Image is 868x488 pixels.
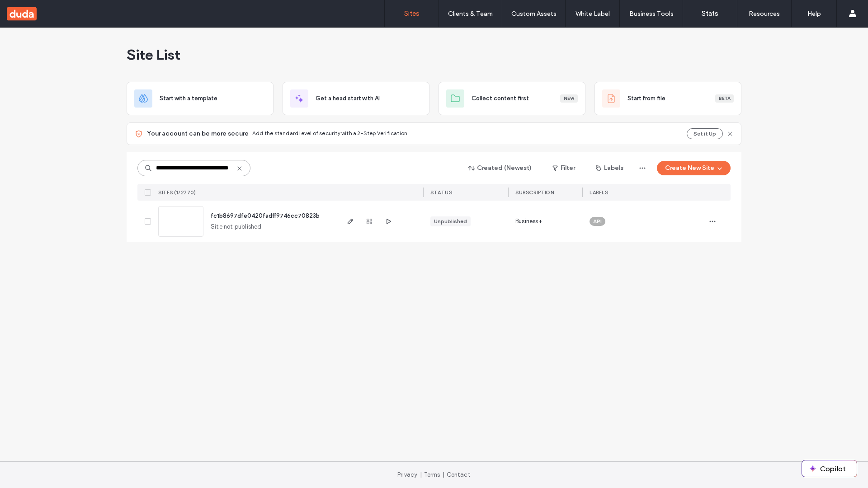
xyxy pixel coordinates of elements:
button: Create New Site [657,161,731,175]
a: Terms [424,471,440,478]
label: Sites [404,9,420,18]
span: | [420,471,422,478]
span: Collect content first [472,94,529,103]
span: | [443,471,444,478]
a: Contact [447,471,471,478]
span: Get a head start with AI [316,94,380,103]
span: Start with a template [160,94,217,103]
div: Beta [715,94,734,103]
span: API [593,217,602,225]
div: New [560,94,578,103]
button: Set it Up [687,128,723,139]
span: Your account can be more secure [147,129,249,138]
div: Collect content firstNew [439,82,585,115]
label: Help [807,10,821,18]
span: Site List [127,46,180,64]
button: Filter [543,161,584,175]
div: Unpublished [434,217,467,225]
div: Get a head start with AI [283,82,429,115]
span: Business+ [515,217,542,226]
label: Custom Assets [511,10,557,18]
span: STATUS [430,189,452,196]
label: Resources [749,10,780,18]
a: Privacy [397,471,417,478]
button: Copilot [802,460,857,477]
div: Start from fileBeta [594,82,741,115]
span: Site not published [211,222,262,231]
span: Start from file [627,94,665,103]
span: SUBSCRIPTION [515,189,554,196]
div: Start with a template [127,82,274,115]
label: White Label [576,10,610,18]
label: Business Tools [629,10,674,18]
button: Labels [588,161,632,175]
a: fc1b8697dfe0420fadff9746cc70823b [211,212,320,219]
label: Stats [702,9,718,18]
span: Add the standard level of security with a 2-Step Verification. [252,130,409,136]
span: LABELS [590,189,608,196]
label: Clients & Team [448,10,493,18]
button: Created (Newest) [461,161,540,175]
span: SITES (1/2770) [158,189,196,196]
